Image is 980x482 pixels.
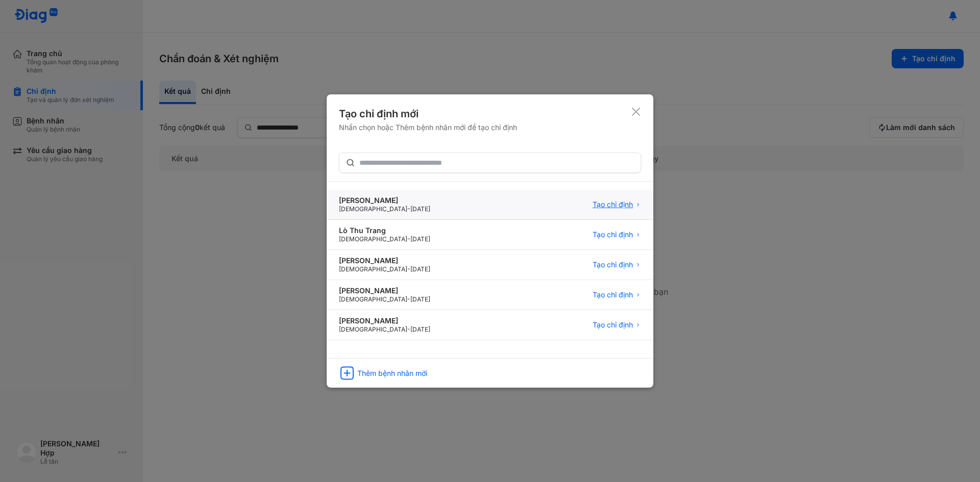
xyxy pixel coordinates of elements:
span: - [407,205,410,213]
span: - [407,295,410,303]
span: [DEMOGRAPHIC_DATA] [339,325,407,333]
span: - [407,265,410,273]
span: [DATE] [410,295,430,303]
div: [PERSON_NAME] [339,196,430,205]
div: [PERSON_NAME] [339,316,430,325]
span: Tạo chỉ định [593,200,633,209]
div: [PERSON_NAME] [339,286,430,295]
span: [DATE] [410,235,430,243]
div: Lò Thu Trang [339,226,430,235]
span: Tạo chỉ định [593,290,633,299]
span: Tạo chỉ định [593,260,633,269]
span: [DATE] [410,265,430,273]
span: - [407,235,410,243]
span: [DEMOGRAPHIC_DATA] [339,235,407,243]
span: Tạo chỉ định [593,320,633,329]
span: Tạo chỉ định [593,230,633,239]
span: [DEMOGRAPHIC_DATA] [339,205,407,213]
span: [DEMOGRAPHIC_DATA] [339,265,407,273]
span: - [407,325,410,333]
div: Nhấn chọn hoặc Thêm bệnh nhân mới để tạo chỉ định [339,123,517,132]
span: [DATE] [410,325,430,333]
span: [DEMOGRAPHIC_DATA] [339,295,407,303]
div: Thêm bệnh nhân mới [357,369,427,378]
div: [PERSON_NAME] [339,256,430,265]
div: Tạo chỉ định mới [339,107,517,121]
span: [DATE] [410,205,430,213]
